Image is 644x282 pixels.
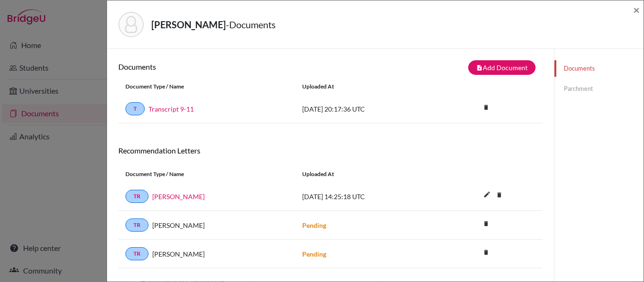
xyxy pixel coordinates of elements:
i: delete [479,245,493,259]
a: T [125,102,145,115]
div: Uploaded at [295,82,437,91]
div: Uploaded at [295,170,437,178]
i: delete [479,217,493,231]
a: TR [125,247,149,260]
span: [PERSON_NAME] [152,220,205,230]
span: [DATE] 14:25:18 UTC [302,193,365,201]
a: Parchment [554,81,644,97]
i: delete [492,188,506,202]
a: Transcript 9-11 [149,104,194,114]
i: note_add [476,64,483,71]
h6: Documents [118,62,330,71]
i: edit [479,187,495,202]
div: Document Type / Name [118,170,295,178]
button: Close [633,4,640,16]
a: delete [479,247,493,259]
div: [DATE] 20:17:36 UTC [295,104,437,114]
button: note_addAdd Document [468,60,536,75]
a: TR [125,218,149,232]
span: - Documents [226,19,276,30]
a: TR [125,190,149,203]
strong: [PERSON_NAME] [151,19,226,30]
button: edit [479,188,495,202]
a: delete [492,189,506,202]
i: delete [479,100,493,114]
span: [PERSON_NAME] [152,249,205,259]
strong: Pending [302,221,326,229]
a: delete [479,102,493,114]
span: × [633,3,640,16]
h6: Recommendation Letters [118,146,543,155]
a: delete [479,218,493,231]
div: Document Type / Name [118,82,295,91]
a: Documents [554,60,644,77]
a: [PERSON_NAME] [152,192,205,201]
strong: Pending [302,250,326,258]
